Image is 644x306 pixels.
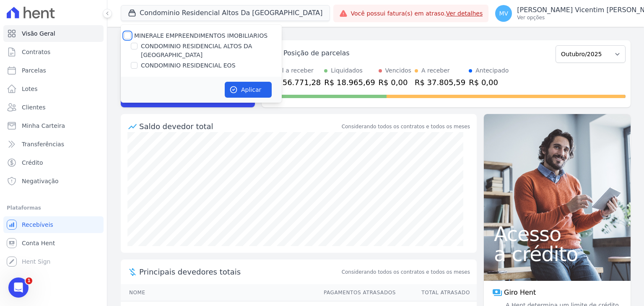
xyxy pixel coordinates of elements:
[22,29,55,38] span: Visão Geral
[270,66,321,75] div: Total a receber
[3,80,104,97] a: Lotes
[3,173,104,189] a: Negativação
[3,117,104,134] a: Minha Carteira
[3,154,104,171] a: Crédito
[270,77,321,88] div: R$ 56.771,28
[396,284,477,301] th: Total Atrasado
[3,44,104,60] a: Contratos
[7,203,100,213] div: Plataformas
[141,61,236,70] label: CONDOMINIO RESIDENCIAL EOS
[26,277,32,284] span: 1
[385,66,411,75] div: Vencidos
[446,10,483,17] a: Ver detalhes
[121,284,316,301] th: Nome
[415,77,465,88] div: R$ 37.805,59
[22,177,59,185] span: Negativação
[225,82,272,98] button: Aplicar
[351,9,483,18] span: Você possui fatura(s) em atraso.
[3,235,104,252] a: Conta Hent
[421,66,450,75] div: A receber
[22,103,45,112] span: Clientes
[331,66,363,75] div: Liquidados
[3,99,104,116] a: Clientes
[499,10,508,16] span: MV
[141,42,282,60] label: CONDOMINIO RESIDENCIAL ALTOS DA [GEOGRAPHIC_DATA]
[504,288,536,298] span: Giro Hent
[22,48,50,56] span: Contratos
[324,77,375,88] div: R$ 18.965,69
[469,77,509,88] div: R$ 0,00
[22,66,46,75] span: Parcelas
[22,239,55,247] span: Conta Hent
[22,140,64,148] span: Transferências
[379,77,411,88] div: R$ 0,00
[3,216,104,233] a: Recebíveis
[22,85,38,93] span: Lotes
[3,62,104,79] a: Parcelas
[22,220,53,229] span: Recebíveis
[316,284,396,301] th: Pagamentos Atrasados
[139,266,340,277] span: Principais devedores totais
[22,122,65,130] span: Minha Carteira
[3,25,104,42] a: Visão Geral
[342,123,470,130] div: Considerando todos os contratos e todos os meses
[139,121,340,132] div: Saldo devedor total
[494,244,621,264] span: a crédito
[342,268,470,276] span: Considerando todos os contratos e todos os meses
[22,158,43,167] span: Crédito
[134,32,267,39] label: MINERALE EMPREENDIMENTOS IMOBILIARIOS
[8,277,29,298] iframe: Intercom live chat
[494,224,621,244] span: Acesso
[475,66,509,75] div: Antecipado
[3,136,104,153] a: Transferências
[283,48,350,58] div: Posição de parcelas
[121,5,330,21] button: Condominio Residencial Altos Da [GEOGRAPHIC_DATA]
